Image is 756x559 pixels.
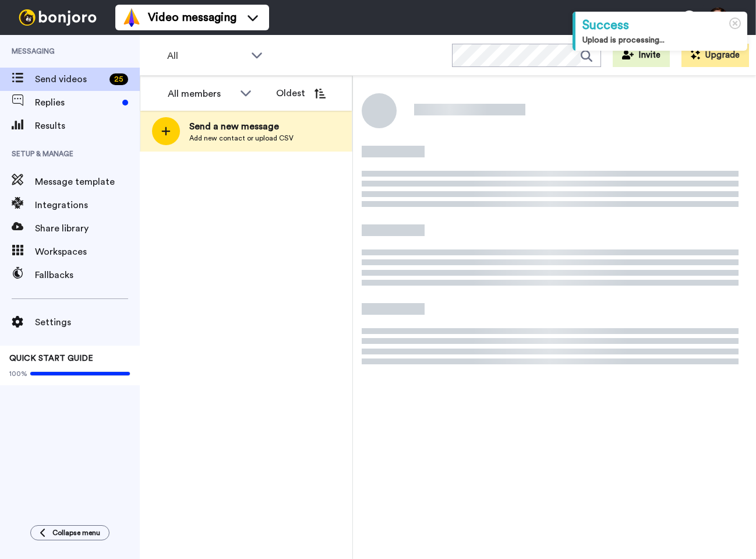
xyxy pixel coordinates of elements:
[122,8,141,27] img: vm-color.svg
[35,315,140,329] span: Settings
[35,222,140,235] span: Share library
[35,119,140,133] span: Results
[35,72,105,86] span: Send videos
[35,198,140,212] span: Integrations
[35,245,140,259] span: Workspaces
[582,34,740,46] div: Upload is processing...
[35,175,140,189] span: Message template
[35,268,140,282] span: Fallbacks
[14,9,101,26] img: bj-logo-header-white.svg
[52,528,100,537] span: Collapse menu
[681,44,749,67] button: Upgrade
[582,16,740,34] div: Success
[9,354,93,363] span: QUICK START GUIDE
[148,9,236,26] span: Video messaging
[168,87,234,101] div: All members
[167,49,245,63] span: All
[35,96,118,110] span: Replies
[9,369,27,378] span: 100%
[189,119,294,133] span: Send a new message
[613,44,670,67] button: Invite
[30,525,109,540] button: Collapse menu
[109,73,128,85] div: 25
[189,133,294,143] span: Add new contact or upload CSV
[267,82,334,105] button: Oldest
